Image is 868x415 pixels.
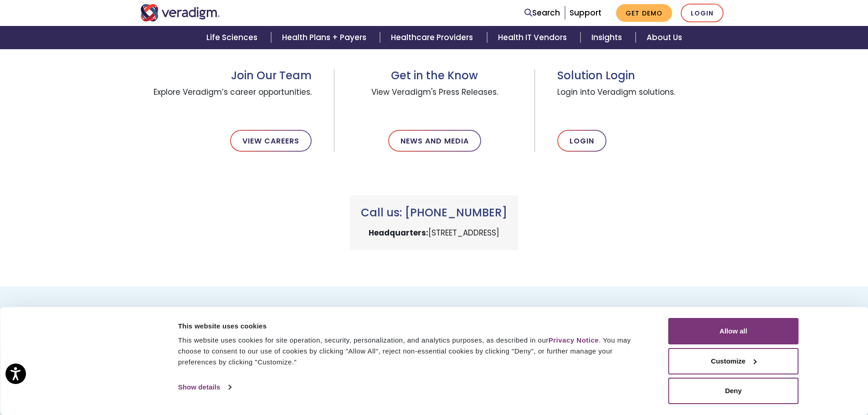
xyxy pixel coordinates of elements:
div: This website uses cookies [178,321,648,332]
span: View Veradigm's Press Releases. [357,82,512,115]
h3: Solution Login [557,69,728,82]
a: Insights [580,26,636,49]
a: Login [681,4,724,22]
a: Get Demo [616,4,672,22]
a: Support [570,7,601,18]
a: Login [557,130,606,152]
strong: Headquarters: [369,227,428,238]
div: This website uses cookies for site operation, security, personalization, and analytics purposes, ... [178,335,648,368]
a: Health IT Vendors [487,26,580,49]
a: News and Media [388,130,481,152]
button: Allow all [668,318,799,344]
a: Search [524,7,560,19]
button: Customize [668,348,799,374]
a: Show details [178,380,231,394]
span: Explore Veradigm’s career opportunities. [140,82,312,115]
h3: Call us: [PHONE_NUMBER] [361,206,507,220]
a: About Us [636,26,693,49]
span: Login into Veradigm solutions. [557,82,728,115]
a: Life Sciences [195,26,271,49]
a: Health Plans + Payers [271,26,380,49]
h3: Get in the Know [357,69,512,82]
h3: Join Our Team [140,69,312,82]
a: View Careers [230,130,312,152]
a: Healthcare Providers [380,26,487,49]
img: Veradigm logo [140,4,220,21]
button: Deny [668,378,799,404]
a: Privacy Notice [549,336,599,344]
p: [STREET_ADDRESS] [361,227,507,239]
